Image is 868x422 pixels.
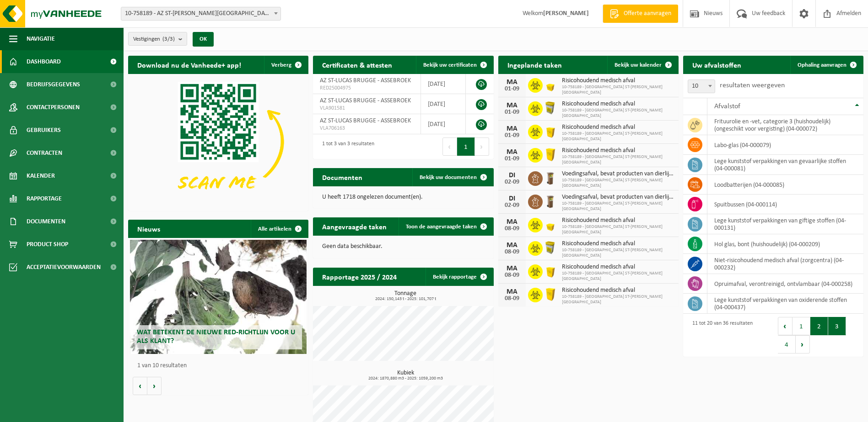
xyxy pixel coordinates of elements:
[426,268,493,286] a: Bekijk rapportage
[562,248,674,258] span: 10-758189 - [GEOGRAPHIC_DATA] ST-[PERSON_NAME][GEOGRAPHIC_DATA]
[420,174,477,180] span: Bekijk uw documenten
[543,263,558,279] img: LP-SB-00050-HPE-22
[707,135,863,155] td: labo-glas (04-000079)
[503,265,521,272] div: MA
[313,268,406,285] h2: Rapportage 2025 / 2024
[503,148,521,156] div: MA
[503,295,521,302] div: 08-09
[503,218,521,226] div: MA
[707,274,863,294] td: opruimafval, verontreinigd, ontvlambaar (04-000258)
[607,56,678,74] a: Bekijk uw kalender
[543,100,558,116] img: LP-SB-00045-CRB-21
[621,9,674,18] span: Offerte aanvragen
[121,7,281,21] span: 10-758189 - AZ ST-LUCAS BRUGGE - ASSEBROEK
[562,154,674,165] span: 10-758189 - [GEOGRAPHIC_DATA] ST-[PERSON_NAME][GEOGRAPHIC_DATA]
[503,102,521,109] div: MA
[562,240,674,248] span: Risicohoudend medisch afval
[810,317,828,335] button: 2
[27,233,68,256] span: Product Shop
[543,77,558,92] img: LP-SB-00030-HPE-22
[320,97,411,104] span: AZ ST-LUCAS BRUGGE - ASSEBROEK
[503,202,521,209] div: 02-09
[562,264,674,271] span: Risicohoudend medisch afval
[318,290,493,301] h3: Tonnage
[193,32,214,47] button: OK
[543,240,558,255] img: LP-SB-00045-CRB-21
[562,131,674,142] span: 10-758189 - [GEOGRAPHIC_DATA] ST-[PERSON_NAME][GEOGRAPHIC_DATA]
[147,377,162,395] button: Volgende
[707,155,863,175] td: lege kunststof verpakkingen van gevaarlijke stoffen (04-000081)
[562,77,674,84] span: Risicohoudend medisch afval
[503,272,521,279] div: 08-09
[503,125,521,132] div: MA
[27,210,65,233] span: Documenten
[707,294,863,314] td: lege kunststof verpakkingen van oxiderende stoffen (04-000437)
[562,217,674,224] span: Risicohoudend medisch afval
[707,175,863,195] td: loodbatterijen (04-000085)
[798,62,846,68] span: Ophaling aanvragen
[503,226,521,232] div: 08-09
[322,243,484,250] p: Geen data beschikbaar.
[562,84,674,95] span: 10-758189 - [GEOGRAPHIC_DATA] ST-[PERSON_NAME][GEOGRAPHIC_DATA]
[27,187,62,210] span: Rapportage
[615,62,662,68] span: Bekijk uw kalender
[707,234,863,254] td: hol glas, bont (huishoudelijk) (04-000209)
[503,242,521,249] div: MA
[562,108,674,119] span: 10-758189 - [GEOGRAPHIC_DATA] ST-[PERSON_NAME][GEOGRAPHIC_DATA]
[688,79,715,93] span: 10
[562,201,674,212] span: 10-758189 - [GEOGRAPHIC_DATA] ST-[PERSON_NAME][GEOGRAPHIC_DATA]
[412,168,493,186] a: Bekijk uw documenten
[778,317,793,335] button: Previous
[128,56,250,74] h2: Download nu de Vanheede+ app!
[543,170,558,185] img: WB-0140-HPE-BN-01
[562,147,674,154] span: Risicohoudend medisch afval
[399,217,493,236] a: Toon de aangevraagde taken
[503,288,521,295] div: MA
[320,125,414,132] span: VLA706163
[562,271,674,282] span: 10-758189 - [GEOGRAPHIC_DATA] ST-[PERSON_NAME][GEOGRAPHIC_DATA]
[318,297,493,301] span: 2024: 150,143 t - 2025: 101,707 t
[137,363,304,369] p: 1 van 10 resultaten
[475,137,489,156] button: Next
[503,156,521,162] div: 01-09
[128,220,169,237] h2: Nieuws
[707,195,863,214] td: spuitbussen (04-000114)
[543,123,558,139] img: LP-SB-00050-HPE-22
[498,56,571,74] h2: Ingeplande taken
[318,137,374,157] div: 1 tot 3 van 3 resultaten
[27,256,101,279] span: Acceptatievoorwaarden
[421,114,466,134] td: [DATE]
[322,194,484,200] p: U heeft 1718 ongelezen document(en).
[27,73,80,96] span: Bedrijfsgegevens
[27,27,55,50] span: Navigatie
[778,335,796,353] button: 4
[562,224,674,235] span: 10-758189 - [GEOGRAPHIC_DATA] ST-[PERSON_NAME][GEOGRAPHIC_DATA]
[128,32,187,46] button: Vestigingen(3/3)
[796,335,810,353] button: Next
[503,195,521,202] div: DI
[543,10,589,17] strong: [PERSON_NAME]
[688,316,753,354] div: 11 tot 20 van 36 resultaten
[133,377,147,395] button: Vorige
[562,287,674,294] span: Risicohoudend medisch afval
[27,164,55,187] span: Kalender
[137,329,295,345] span: Wat betekent de nieuwe RED-richtlijn voor u als klant?
[416,56,493,74] a: Bekijk uw certificaten
[562,294,674,305] span: 10-758189 - [GEOGRAPHIC_DATA] ST-[PERSON_NAME][GEOGRAPHIC_DATA]
[130,240,307,354] a: Wat betekent de nieuwe RED-richtlijn voor u als klant?
[720,82,785,89] label: resultaten weergeven
[271,62,291,68] span: Verberg
[503,132,521,139] div: 01-09
[320,84,414,92] span: RED25004975
[503,79,521,86] div: MA
[707,115,863,135] td: frituurolie en -vet, categorie 3 (huishoudelijk) (ongeschikt voor vergisting) (04-000072)
[27,142,62,164] span: Contracten
[318,370,493,381] h3: Kubiek
[503,179,521,185] div: 02-09
[313,56,401,74] h2: Certificaten & attesten
[683,56,750,74] h2: Uw afvalstoffen
[562,178,674,189] span: 10-758189 - [GEOGRAPHIC_DATA] ST-[PERSON_NAME][GEOGRAPHIC_DATA]
[27,50,61,73] span: Dashboard
[543,286,558,302] img: LP-SB-00060-HPE-22
[543,216,558,232] img: LP-SB-00030-HPE-22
